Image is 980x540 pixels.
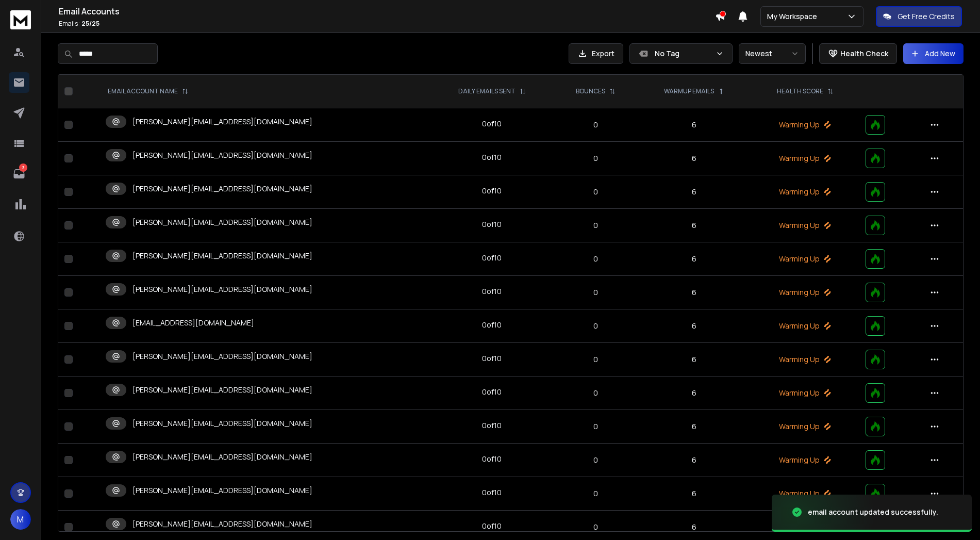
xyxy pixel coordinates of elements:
[81,19,99,28] span: 25 / 25
[876,6,962,27] button: Get Free Credits
[132,485,312,496] p: [PERSON_NAME][EMAIL_ADDRESS][DOMAIN_NAME]
[637,276,751,309] td: 6
[560,421,631,432] p: 0
[560,254,631,264] p: 0
[9,163,29,184] a: 3
[132,150,312,160] p: [PERSON_NAME][EMAIL_ADDRESS][DOMAIN_NAME]
[757,354,853,365] p: Warming Up
[560,220,631,231] p: 0
[132,418,312,429] p: [PERSON_NAME][EMAIL_ADDRESS][DOMAIN_NAME]
[757,522,853,532] p: Warming Up
[108,87,188,95] div: EMAIL ACCOUNT NAME
[757,321,853,331] p: Warming Up
[560,287,631,298] p: 0
[637,343,751,377] td: 6
[59,20,715,28] p: Emails :
[10,10,31,29] img: logo
[903,43,964,64] button: Add New
[637,242,751,276] td: 6
[664,87,714,95] p: WARMUP EMAILS
[637,477,751,511] td: 6
[458,87,516,95] p: DAILY EMAILS SENT
[757,488,853,499] p: Warming Up
[739,43,806,64] button: Newest
[482,119,502,129] div: 0 of 10
[560,153,631,163] p: 0
[482,487,502,498] div: 0 of 10
[132,351,312,362] p: [PERSON_NAME][EMAIL_ADDRESS][DOMAIN_NAME]
[132,318,254,328] p: [EMAIL_ADDRESS][DOMAIN_NAME]
[767,11,821,22] p: My Workspace
[576,87,605,95] p: BOUNCES
[757,287,853,298] p: Warming Up
[482,253,502,263] div: 0 of 10
[10,509,31,530] button: M
[777,87,823,95] p: HEALTH SCORE
[655,48,711,59] p: No Tag
[560,455,631,465] p: 0
[637,142,751,175] td: 6
[637,309,751,343] td: 6
[757,455,853,465] p: Warming Up
[482,521,502,531] div: 0 of 10
[560,388,631,398] p: 0
[132,519,312,529] p: [PERSON_NAME][EMAIL_ADDRESS][DOMAIN_NAME]
[637,444,751,477] td: 6
[59,5,715,18] h1: Email Accounts
[757,187,853,197] p: Warming Up
[132,284,312,294] p: [PERSON_NAME][EMAIL_ADDRESS][DOMAIN_NAME]
[637,175,751,209] td: 6
[132,217,312,227] p: [PERSON_NAME][EMAIL_ADDRESS][DOMAIN_NAME]
[482,186,502,196] div: 0 of 10
[560,120,631,130] p: 0
[637,410,751,444] td: 6
[898,11,955,22] p: Get Free Credits
[637,209,751,242] td: 6
[808,507,938,517] div: email account updated successfully.
[560,488,631,499] p: 0
[560,187,631,197] p: 0
[757,254,853,264] p: Warming Up
[637,377,751,410] td: 6
[757,421,853,432] p: Warming Up
[560,354,631,365] p: 0
[757,388,853,398] p: Warming Up
[132,184,312,194] p: [PERSON_NAME][EMAIL_ADDRESS][DOMAIN_NAME]
[132,452,312,462] p: [PERSON_NAME][EMAIL_ADDRESS][DOMAIN_NAME]
[482,320,502,330] div: 0 of 10
[757,120,853,130] p: Warming Up
[482,219,502,230] div: 0 of 10
[482,353,502,364] div: 0 of 10
[757,220,853,231] p: Warming Up
[482,286,502,297] div: 0 of 10
[482,454,502,464] div: 0 of 10
[482,152,502,162] div: 0 of 10
[132,117,312,127] p: [PERSON_NAME][EMAIL_ADDRESS][DOMAIN_NAME]
[819,43,897,64] button: Health Check
[569,43,623,64] button: Export
[482,420,502,431] div: 0 of 10
[560,321,631,331] p: 0
[19,163,27,172] p: 3
[132,385,312,395] p: [PERSON_NAME][EMAIL_ADDRESS][DOMAIN_NAME]
[840,48,888,59] p: Health Check
[637,108,751,142] td: 6
[132,251,312,261] p: [PERSON_NAME][EMAIL_ADDRESS][DOMAIN_NAME]
[757,153,853,163] p: Warming Up
[482,387,502,397] div: 0 of 10
[560,522,631,532] p: 0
